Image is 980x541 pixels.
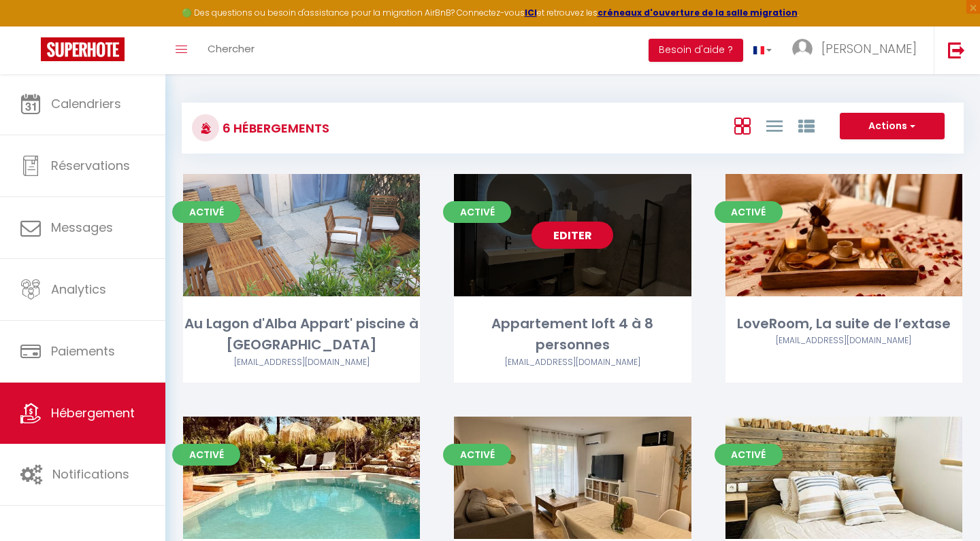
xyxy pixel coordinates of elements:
[41,37,125,61] img: Super Booking
[443,444,511,466] span: Activé
[208,41,255,56] span: Chercher
[649,39,743,62] button: Besoin d'aide ?
[821,40,917,57] span: [PERSON_NAME]
[766,114,783,137] a: Vue en Liste
[51,281,106,298] span: Analytics
[948,41,965,58] img: logout
[51,95,121,112] span: Calendriers
[715,444,783,466] span: Activé
[183,313,420,356] div: Au Lagon d'Alba Appart' piscine à [GEOGRAPHIC_DATA]
[219,113,329,143] h3: 6 Hébergements
[532,222,613,249] a: Editer
[734,114,751,137] a: Vue en Box
[51,343,115,360] span: Paiements
[840,113,945,140] button: Actions
[51,157,130,174] span: Réservations
[51,404,135,421] span: Hébergement
[782,27,934,74] a: ... [PERSON_NAME]
[792,39,813,59] img: ...
[172,201,240,223] span: Activé
[443,201,511,223] span: Activé
[725,313,962,334] div: LoveRoom, La suite de l’extase
[11,5,52,46] button: Ouvrir le widget de chat LiveChat
[525,7,537,18] a: ICI
[715,201,783,223] span: Activé
[51,219,113,236] span: Messages
[52,466,129,483] span: Notifications
[798,114,815,137] a: Vue par Groupe
[725,334,962,347] div: Airbnb
[454,356,691,369] div: Airbnb
[172,444,240,466] span: Activé
[197,27,265,74] a: Chercher
[183,356,420,369] div: Airbnb
[454,313,691,356] div: Appartement loft 4 à 8 personnes
[598,7,798,18] a: créneaux d'ouverture de la salle migration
